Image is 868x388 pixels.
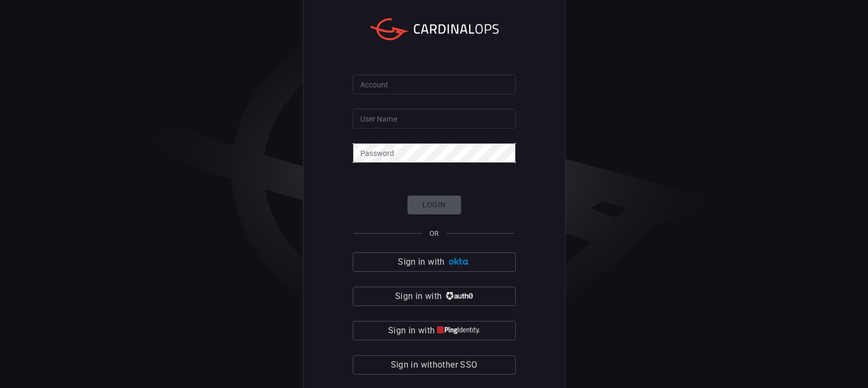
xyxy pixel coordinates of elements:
[353,74,516,94] input: Type your account
[444,292,473,300] img: vP8Hhh4KuCH8AavWKdZY7RZgAAAAASUVORK5CYII=
[353,355,516,375] button: Sign in withother SSO
[447,258,470,266] img: Ad5vKXme8s1CQAAAABJRU5ErkJggg==
[395,289,442,304] span: Sign in with
[398,255,444,270] span: Sign in with
[388,323,435,338] span: Sign in with
[429,229,439,237] span: OR
[353,109,516,129] input: Type your user name
[353,252,516,272] button: Sign in with
[353,287,516,306] button: Sign in with
[353,321,516,340] button: Sign in with
[437,326,480,334] img: quu4iresuhQAAAABJRU5ErkJggg==
[391,357,478,372] span: Sign in with other SSO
